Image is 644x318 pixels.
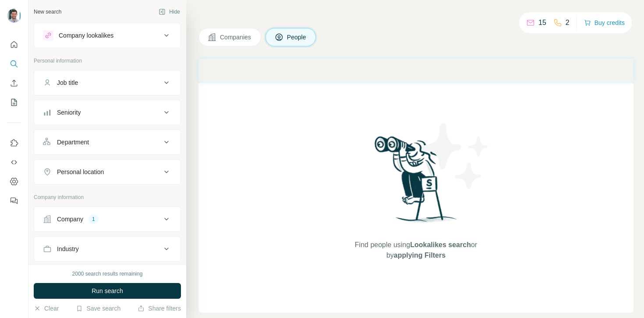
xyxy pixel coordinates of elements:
[566,17,570,28] p: 2
[34,8,61,16] div: New search
[34,57,181,65] p: Personal information
[57,215,83,224] div: Company
[7,37,21,52] button: Quick start
[34,25,180,46] button: Company lookalikes
[7,193,21,209] button: Feedback
[57,108,81,117] div: Seniority
[57,168,104,176] div: Personal location
[34,304,59,313] button: Clear
[152,5,186,18] button: Hide
[72,270,143,278] div: 2000 search results remaining
[88,215,99,223] div: 1
[7,56,21,72] button: Search
[7,135,21,151] button: Use Surfe on LinkedIn
[57,78,78,87] div: Job title
[198,10,633,23] h4: Search
[346,240,486,261] span: Find people using or by
[34,102,180,123] button: Seniority
[614,288,635,309] iframe: Intercom live chat
[92,287,123,295] span: Run search
[584,17,625,29] button: Buy credits
[7,174,21,189] button: Dashboard
[34,161,180,182] button: Personal location
[57,138,89,147] div: Department
[34,193,181,201] p: Company information
[59,31,113,40] div: Company lookalikes
[394,252,446,259] span: applying Filters
[287,33,307,42] span: People
[34,132,180,153] button: Department
[371,134,462,231] img: Surfe Illustration - Woman searching with binoculars
[34,72,180,93] button: Job title
[34,238,180,259] button: Industry
[76,304,120,313] button: Save search
[198,59,633,82] iframe: Banner
[538,17,546,28] p: 15
[7,75,21,91] button: Enrich CSV
[138,304,181,313] button: Share filters
[34,283,181,299] button: Run search
[57,245,79,253] div: Industry
[410,241,471,248] span: Lookalikes search
[416,117,495,196] img: Surfe Illustration - Stars
[7,154,21,170] button: Use Surfe API
[7,9,21,23] img: Avatar
[220,33,252,42] span: Companies
[34,209,180,230] button: Company1
[7,94,21,110] button: My lists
